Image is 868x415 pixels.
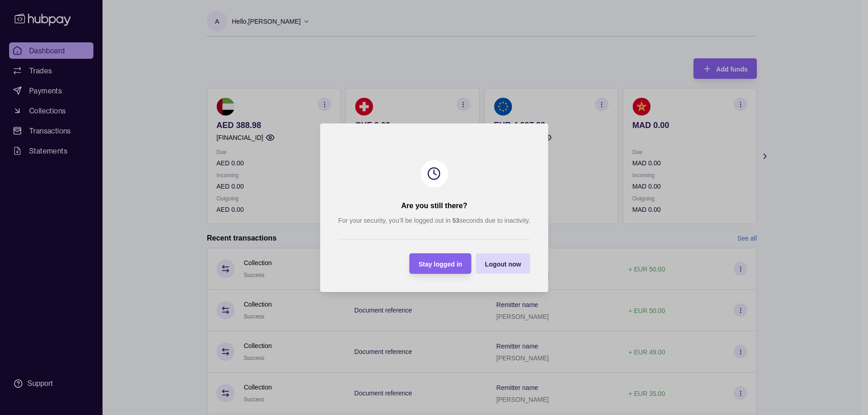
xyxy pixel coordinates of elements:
button: Stay logged in [409,253,471,274]
span: Logout now [485,260,521,267]
p: For your security, you’ll be logged out in seconds due to inactivity. [338,215,530,225]
h2: Are you still there? [401,201,467,211]
strong: 53 [452,217,459,224]
span: Stay logged in [418,260,462,267]
button: Logout now [476,253,530,274]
